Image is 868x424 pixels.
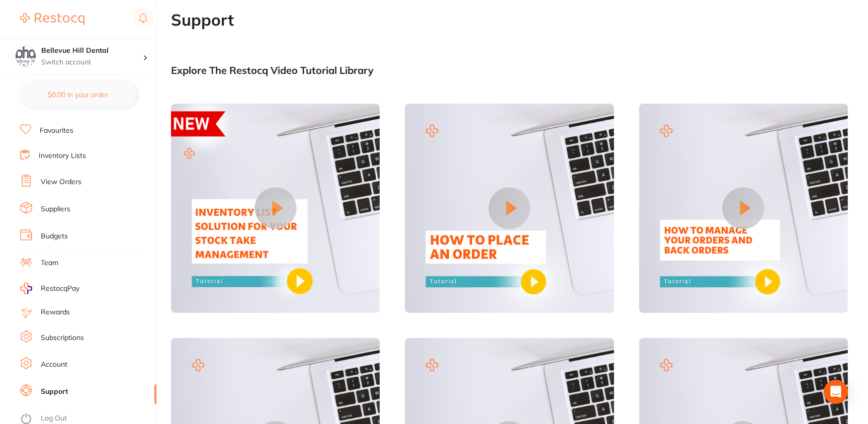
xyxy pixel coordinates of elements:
[20,283,32,294] img: RestocqPay
[41,333,84,343] a: Subscriptions
[41,387,68,397] a: Support
[41,204,70,214] a: Suppliers
[16,46,36,66] img: Bellevue Hill Dental
[824,380,848,404] div: Open Intercom Messenger
[41,360,67,370] a: Account
[41,57,143,67] p: Switch account
[20,283,79,294] a: RestocqPay
[40,126,73,136] a: Favourites
[41,231,68,241] a: Budgets
[171,104,380,312] img: Video 1
[41,413,67,423] a: Log Out
[639,104,848,312] img: Video 3
[41,284,79,294] span: RestocqPay
[20,8,84,31] a: Restocq Logo
[171,11,868,29] h1: Support
[41,46,143,56] h4: Bellevue Hill Dental
[405,104,614,312] img: Video 2
[20,82,136,107] button: $0.00 in your order
[39,151,86,161] a: Inventory Lists
[20,13,84,25] img: Restocq Logo
[41,307,70,317] a: Rewards
[41,177,81,187] a: View Orders
[171,64,848,76] div: Explore The Restocq Video Tutorial Library
[41,258,58,268] a: Team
